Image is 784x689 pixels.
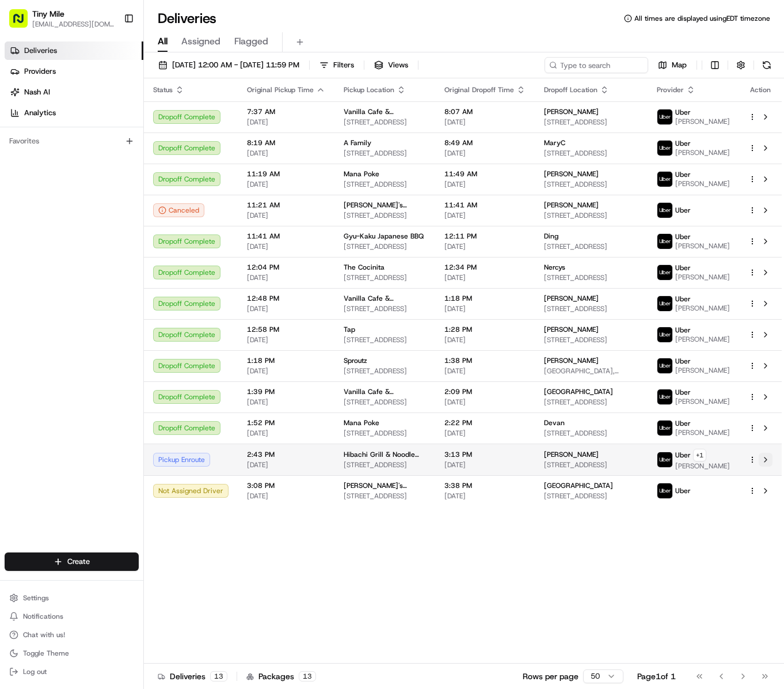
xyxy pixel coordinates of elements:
[158,671,227,682] div: Deliveries
[444,429,526,438] span: [DATE]
[247,200,325,210] span: 11:21 AM
[344,138,371,147] span: A Family
[444,85,514,94] span: Original Dropoff Time
[32,8,64,20] button: Tiny Mile
[444,242,526,251] span: [DATE]
[344,325,355,334] span: Tap
[675,325,691,335] span: Uber
[544,242,638,251] span: [STREET_ADDRESS]
[653,57,692,73] button: Map
[444,387,526,396] span: 2:09 PM
[344,491,426,501] span: [STREET_ADDRESS]
[544,149,638,158] span: [STREET_ADDRESS]
[344,107,426,116] span: Vanilla Cafe & Breakfast/Desserts
[544,491,638,501] span: [STREET_ADDRESS]
[544,450,599,459] span: [PERSON_NAME]
[344,211,426,220] span: [STREET_ADDRESS]
[5,5,119,32] button: Tiny Mile[EMAIL_ADDRESS][DOMAIN_NAME]
[675,294,691,304] span: Uber
[675,428,730,437] span: [PERSON_NAME]
[5,590,139,606] button: Settings
[675,241,730,251] span: [PERSON_NAME]
[344,242,426,251] span: [STREET_ADDRESS]
[544,200,599,210] span: [PERSON_NAME]
[444,481,526,490] span: 3:38 PM
[544,429,638,438] span: [STREET_ADDRESS]
[544,387,613,396] span: [GEOGRAPHIC_DATA]
[247,450,325,459] span: 2:43 PM
[544,294,599,303] span: [PERSON_NAME]
[657,327,672,342] img: uber-new-logo.jpeg
[247,242,325,251] span: [DATE]
[344,450,426,459] span: Hibachi Grill & Noodle Bar (Brickell)
[153,57,305,73] button: [DATE] 12:00 AM - [DATE] 11:59 PM
[693,449,706,461] button: +1
[444,294,526,303] span: 1:18 PM
[675,206,691,215] span: Uber
[115,196,139,205] span: Pylon
[333,60,354,70] span: Filters
[657,265,672,280] img: uber-new-logo.jpeg
[247,149,325,158] span: [DATE]
[444,450,526,459] span: 3:13 PM
[247,263,325,272] span: 12:04 PM
[24,46,57,56] span: Deliveries
[444,356,526,365] span: 1:38 PM
[344,481,426,490] span: [PERSON_NAME]'s Pizzeria
[657,421,672,436] img: uber-new-logo.jpeg
[247,418,325,427] span: 1:52 PM
[247,387,325,396] span: 1:39 PM
[657,141,672,156] img: uber-new-logo.jpeg
[344,273,426,282] span: [STREET_ADDRESS]
[39,111,189,123] div: Start new chat
[5,627,139,643] button: Chat with us!
[444,232,526,241] span: 12:11 PM
[634,14,770,23] span: All times are displayed using EDT timezone
[344,232,424,241] span: Gyu-Kaku Japanese BBQ
[444,107,526,116] span: 8:07 AM
[23,667,47,676] span: Log out
[247,481,325,490] span: 3:08 PM
[544,273,638,282] span: [STREET_ADDRESS]
[544,85,597,94] span: Dropoff Location
[344,180,426,189] span: [STREET_ADDRESS]
[344,200,426,210] span: [PERSON_NAME]'s Pizzeria
[369,57,413,73] button: Views
[314,57,359,73] button: Filters
[657,483,672,498] img: uber-new-logo.jpeg
[444,138,526,147] span: 8:49 AM
[23,612,63,621] span: Notifications
[344,418,379,427] span: Mana Poke
[675,461,730,471] span: [PERSON_NAME]
[24,66,56,77] span: Providers
[158,35,168,48] span: All
[23,649,69,658] span: Toggle Theme
[444,211,526,220] span: [DATE]
[247,429,325,438] span: [DATE]
[247,397,325,407] span: [DATE]
[675,272,730,282] span: [PERSON_NAME]
[523,671,579,682] p: Rows per page
[748,85,772,94] div: Action
[247,85,314,94] span: Original Pickup Time
[23,168,88,180] span: Knowledge Base
[544,304,638,313] span: [STREET_ADDRESS]
[657,85,684,94] span: Provider
[544,460,638,470] span: [STREET_ADDRESS]
[444,149,526,158] span: [DATE]
[675,148,730,157] span: [PERSON_NAME]
[344,304,426,313] span: [STREET_ADDRESS]
[675,357,691,366] span: Uber
[544,107,599,116] span: [PERSON_NAME]
[32,20,115,29] button: [EMAIL_ADDRESS][DOMAIN_NAME]
[657,203,672,218] img: uber-new-logo.jpeg
[544,335,638,344] span: [STREET_ADDRESS]
[544,325,599,334] span: [PERSON_NAME]
[344,263,385,272] span: The Cocinita
[196,115,210,128] button: Start new chat
[444,325,526,334] span: 1:28 PM
[544,118,638,127] span: [STREET_ADDRESS]
[545,57,648,73] input: Type to search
